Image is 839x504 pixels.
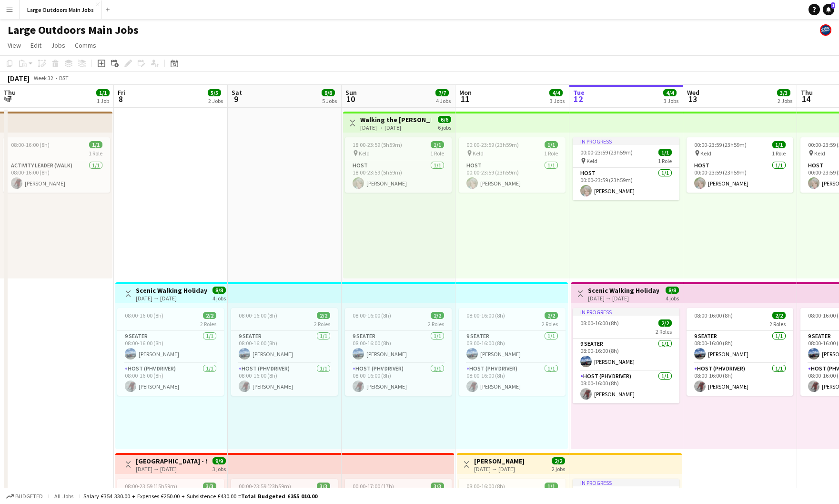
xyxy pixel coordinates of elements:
[431,483,444,490] span: 3/3
[117,331,224,363] app-card-role: 9 Seater1/108:00-16:00 (8h)[PERSON_NAME]
[125,312,163,319] span: 08:00-16:00 (8h)
[687,160,793,193] app-card-role: Host1/100:00-23:59 (23h59m)[PERSON_NAME]
[345,137,452,193] app-job-card: 18:00-23:59 (5h59m)1/1 Keld1 RoleHost1/118:00-23:59 (5h59m)[PERSON_NAME]
[831,2,835,9] span: 1
[573,137,679,200] app-job-card: In progress00:00-23:59 (23h59m)1/1 Keld1 RoleHost1/100:00-23:59 (23h59m)[PERSON_NAME]
[360,124,431,131] div: [DATE] → [DATE]
[552,457,565,464] span: 2/2
[344,93,357,104] span: 10
[474,457,525,465] h3: [PERSON_NAME]
[52,493,75,500] span: All jobs
[542,320,558,328] span: 2 Roles
[772,312,786,319] span: 2/2
[777,89,790,96] span: 3/3
[459,88,472,97] span: Mon
[3,160,110,193] app-card-role: Activity Leader (Walk)1/108:00-16:00 (8h)[PERSON_NAME]
[317,312,330,319] span: 2/2
[8,73,30,83] div: [DATE]
[75,41,96,50] span: Comms
[545,141,558,148] span: 1/1
[573,88,585,97] span: Tue
[27,39,45,51] a: Edit
[580,319,619,327] span: 08:00-16:00 (8h)
[466,141,519,148] span: 00:00-23:59 (23h59m)
[317,483,330,490] span: 3/3
[666,294,679,302] div: 4 jobs
[459,363,566,396] app-card-role: Host (PHV Driver)1/108:00-16:00 (8h)[PERSON_NAME]
[212,294,226,302] div: 4 jobs
[658,157,672,165] span: 1 Role
[116,93,125,104] span: 8
[435,89,449,96] span: 7/7
[20,0,102,19] button: Large Outdoors Main Jobs
[573,308,679,403] div: In progress08:00-16:00 (8h)2/22 Roles9 Seater1/108:00-16:00 (8h)[PERSON_NAME]Host (PHV Driver)1/1...
[588,295,659,302] div: [DATE] → [DATE]
[778,97,792,104] div: 2 Jobs
[586,157,597,165] span: Keld
[466,483,505,490] span: 08:00-16:00 (8h)
[573,371,679,403] app-card-role: Host (PHV Driver)1/108:00-16:00 (8h)[PERSON_NAME]
[666,287,679,294] span: 8/8
[11,141,50,148] span: 08:00-16:00 (8h)
[687,308,793,396] div: 08:00-16:00 (8h)2/22 Roles9 Seater1/108:00-16:00 (8h)[PERSON_NAME]Host (PHV Driver)1/108:00-16:00...
[545,483,558,490] span: 1/1
[8,41,21,50] span: View
[814,150,825,157] span: Keld
[573,479,679,486] div: In progress
[588,286,659,295] h3: Scenic Walking Holiday - Exploring the Giant's Causeway
[687,137,793,193] div: 00:00-23:59 (23h59m)1/1 Keld1 RoleHost1/100:00-23:59 (23h59m)[PERSON_NAME]
[3,137,110,193] app-job-card: 08:00-16:00 (8h)1/11 RoleActivity Leader (Walk)1/108:00-16:00 (8h)[PERSON_NAME]
[474,465,525,473] div: [DATE] → [DATE]
[801,88,813,97] span: Thu
[459,331,566,363] app-card-role: 9 Seater1/108:00-16:00 (8h)[PERSON_NAME]
[208,89,221,96] span: 5/5
[459,160,566,193] app-card-role: Host1/100:00-23:59 (23h59m)[PERSON_NAME]
[687,88,699,97] span: Wed
[772,141,786,148] span: 1/1
[431,141,444,148] span: 1/1
[353,483,394,490] span: 00:00-17:00 (17h)
[203,483,216,490] span: 3/3
[545,312,558,319] span: 2/2
[51,41,65,50] span: Jobs
[241,493,317,500] span: Total Budgeted £355 010.00
[772,150,786,157] span: 1 Role
[314,320,330,328] span: 2 Roles
[30,41,41,50] span: Edit
[231,308,338,396] div: 08:00-16:00 (8h)2/22 Roles9 Seater1/108:00-16:00 (8h)[PERSON_NAME]Host (PHV Driver)1/108:00-16:00...
[820,24,831,36] app-user-avatar: Large Outdoors Office
[459,308,566,396] app-job-card: 08:00-16:00 (8h)2/22 Roles9 Seater1/108:00-16:00 (8h)[PERSON_NAME]Host (PHV Driver)1/108:00-16:00...
[656,328,672,335] span: 2 Roles
[769,320,786,328] span: 2 Roles
[212,287,226,294] span: 8/8
[47,39,69,51] a: Jobs
[436,97,451,104] div: 4 Jobs
[31,74,55,82] span: Week 32
[239,312,277,319] span: 08:00-16:00 (8h)
[345,331,452,363] app-card-role: 9 Seater1/108:00-16:00 (8h)[PERSON_NAME]
[4,39,25,51] a: View
[544,150,558,157] span: 1 Role
[431,312,444,319] span: 2/2
[117,308,224,396] app-job-card: 08:00-16:00 (8h)2/22 Roles9 Seater1/108:00-16:00 (8h)[PERSON_NAME]Host (PHV Driver)1/108:00-16:00...
[212,457,226,464] span: 9/9
[8,23,139,37] h1: Large Outdoors Main Jobs
[83,493,317,500] div: Salary £354 330.00 + Expenses £250.00 + Subsistence £430.00 =
[322,89,335,96] span: 8/8
[360,115,431,124] h3: Walking the [PERSON_NAME] Way - [GEOGRAPHIC_DATA]
[136,457,207,465] h3: [GEOGRAPHIC_DATA] - Striding Edge & Sharp Edge / Scafell Pike Challenge Weekend / Wild Swim - [GE...
[4,88,16,97] span: Thu
[580,149,633,156] span: 00:00-23:59 (23h59m)
[89,141,102,148] span: 1/1
[458,93,472,104] span: 11
[71,39,100,51] a: Comms
[232,88,242,97] span: Sat
[230,93,242,104] span: 9
[573,308,679,316] div: In progress
[125,483,177,490] span: 08:00-23:59 (15h59m)
[89,150,102,157] span: 1 Role
[97,97,109,104] div: 1 Job
[573,168,679,200] app-card-role: Host1/100:00-23:59 (23h59m)[PERSON_NAME]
